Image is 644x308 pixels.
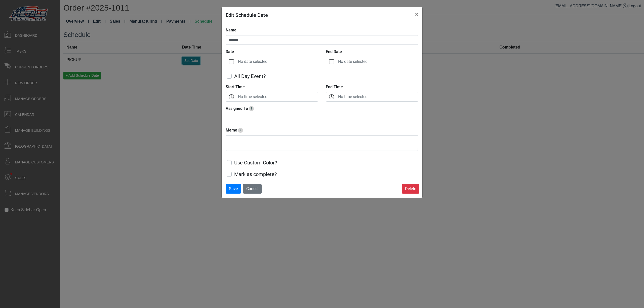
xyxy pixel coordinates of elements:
strong: End Date [326,49,342,54]
h5: Edit Schedule Date [226,11,268,19]
label: Mark as complete? [234,170,277,178]
label: Use Custom Color? [234,159,277,166]
label: All Day Event? [234,72,266,80]
svg: clock [229,94,234,99]
svg: clock [329,94,334,99]
strong: Start Time [226,84,245,89]
strong: End Time [326,84,343,89]
button: Cancel [243,184,262,194]
button: calendar [326,57,337,66]
label: No date selected [337,57,418,66]
strong: Memo [226,128,237,133]
svg: calendar [229,59,234,64]
span: Track who this date is assigned to this date - delviery driver, install crew, etc [249,106,254,111]
strong: Name [226,28,236,32]
svg: calendar [329,59,334,64]
label: No time selected [237,92,318,101]
strong: Date [226,49,234,54]
button: clock [226,92,237,101]
button: Save [226,184,241,194]
label: No time selected [337,92,418,101]
button: Delete [402,184,419,194]
strong: Assigned To [226,106,248,111]
span: Notes or Instructions for date - ex. 'Date was rescheduled by vendor' [238,128,243,133]
label: No date selected [237,57,318,66]
span: Save [229,186,238,191]
button: clock [326,92,337,101]
button: Close [411,7,422,21]
button: calendar [226,57,237,66]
